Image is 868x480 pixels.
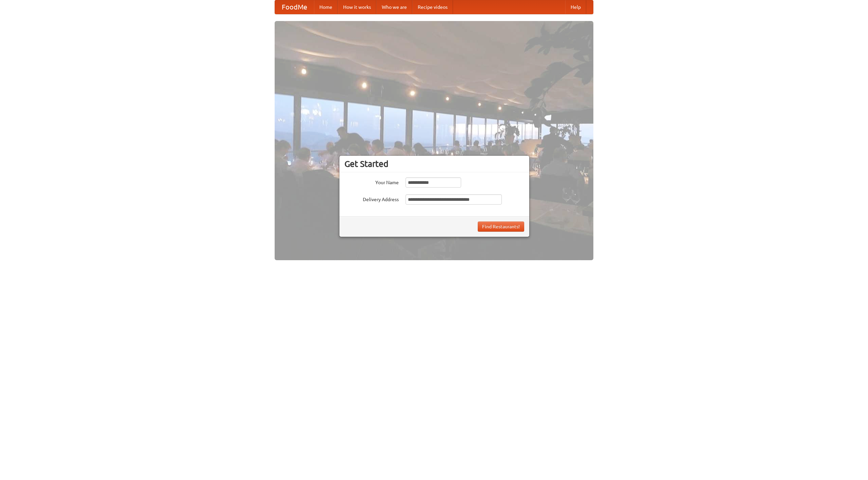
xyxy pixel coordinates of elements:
button: Find Restaurants! [478,222,524,232]
a: Home [314,0,338,14]
a: FoodMe [275,0,314,14]
a: How it works [338,0,376,14]
a: Recipe videos [412,0,453,14]
label: Your Name [344,177,399,186]
a: Help [565,0,586,14]
a: Who we are [376,0,412,14]
label: Delivery Address [344,194,399,203]
h3: Get Started [344,159,524,169]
